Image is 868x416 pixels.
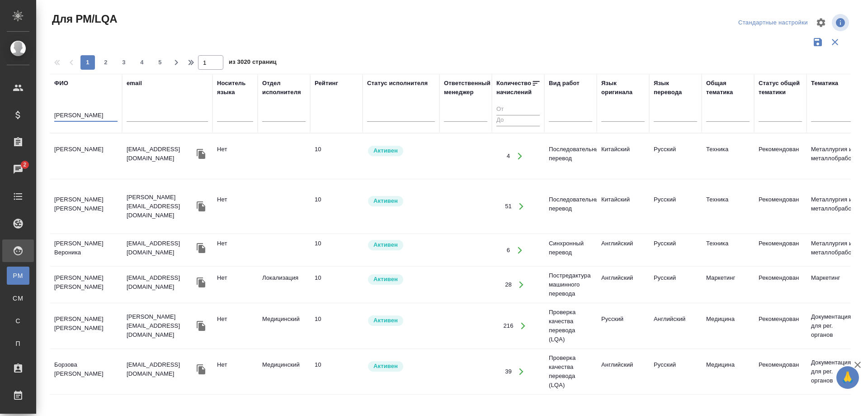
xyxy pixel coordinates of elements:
[194,319,208,333] button: Скопировать
[194,363,208,376] button: Скопировать
[194,147,208,161] button: Скопировать
[597,310,649,342] td: Русский
[505,367,512,376] div: 39
[597,234,649,266] td: Английский
[127,193,194,220] p: [PERSON_NAME][EMAIL_ADDRESS][DOMAIN_NAME]
[836,366,859,389] button: 🙏
[512,197,531,216] button: Открыть работы
[315,239,358,248] div: перевод идеальный/почти идеальный. Ни редактор, ни корректор не нужен
[50,310,122,342] td: [PERSON_NAME] [PERSON_NAME]
[127,145,194,163] p: [EMAIL_ADDRESS][DOMAIN_NAME]
[826,33,844,51] button: Сбросить фильтры
[702,356,754,387] td: Медицина
[367,360,435,373] div: Рядовой исполнитель: назначай с учетом рейтинга
[549,79,580,88] div: Вид работ
[50,269,122,301] td: [PERSON_NAME] [PERSON_NAME]
[117,55,131,70] button: 3
[315,315,358,324] div: перевод идеальный/почти идеальный. Ни редактор, ни корректор не нужен
[217,79,253,97] div: Носитель языка
[127,312,194,339] p: [PERSON_NAME][EMAIL_ADDRESS][DOMAIN_NAME]
[702,140,754,172] td: Техника
[654,79,697,97] div: Язык перевода
[754,356,807,387] td: Рекомендован
[649,269,702,301] td: Русский
[759,79,802,97] div: Статус общей тематики
[512,276,531,294] button: Открыть работы
[510,147,529,166] button: Открыть работы
[505,202,512,211] div: 51
[194,200,208,213] button: Скопировать
[754,191,807,222] td: Рекомендован
[754,140,807,172] td: Рекомендован
[258,356,310,387] td: Медицинский
[367,273,435,286] div: Рядовой исполнитель: назначай с учетом рейтинга
[544,267,597,303] td: Постредактура машинного перевода
[315,360,358,369] div: перевод идеальный/почти идеальный. Ни редактор, ни корректор не нужен
[597,269,649,301] td: Английский
[50,191,122,222] td: [PERSON_NAME] [PERSON_NAME]
[702,269,754,301] td: Маркетинг
[212,310,258,342] td: Нет
[597,191,649,222] td: Китайский
[7,289,29,307] a: CM
[11,294,25,303] span: CM
[373,362,398,371] p: Активен
[127,239,194,257] p: [EMAIL_ADDRESS][DOMAIN_NAME]
[212,191,258,222] td: Нет
[736,16,810,30] div: split button
[127,79,142,88] div: email
[649,191,702,222] td: Русский
[544,349,597,394] td: Проверка качества перевода (LQA)
[503,321,513,330] div: 216
[544,303,597,349] td: Проверка качества перевода (LQA)
[135,58,149,67] span: 4
[127,273,194,292] p: [EMAIL_ADDRESS][DOMAIN_NAME]
[514,317,533,335] button: Открыть работы
[807,191,859,222] td: Металлургия и металлобработка
[840,368,855,387] span: 🙏
[262,79,306,97] div: Отдел исполнителя
[544,191,597,222] td: Последовательный перевод
[18,160,32,169] span: 2
[11,339,25,348] span: П
[601,79,645,97] div: Язык оригинала
[507,246,510,255] div: 6
[258,269,310,301] td: Локализация
[496,115,540,126] input: До
[153,58,167,67] span: 5
[373,146,398,155] p: Активен
[212,356,258,387] td: Нет
[117,58,131,67] span: 3
[512,363,531,381] button: Открыть работы
[754,269,807,301] td: Рекомендован
[754,310,807,342] td: Рекомендован
[444,79,491,97] div: Ответственный менеджер
[496,104,540,115] input: От
[811,79,838,88] div: Тематика
[258,310,310,342] td: Медицинский
[367,145,435,157] div: Рядовой исполнитель: назначай с учетом рейтинга
[597,356,649,387] td: Английский
[194,276,208,289] button: Скопировать
[50,140,122,172] td: [PERSON_NAME]
[373,275,398,284] p: Активен
[11,271,25,280] span: PM
[2,158,34,181] a: 2
[807,269,859,301] td: Маркетинг
[315,145,358,154] div: перевод идеальный/почти идеальный. Ни редактор, ни корректор не нужен
[373,196,398,206] p: Активен
[505,280,512,289] div: 28
[315,273,358,282] div: перевод идеальный/почти идеальный. Ни редактор, ни корректор не нужен
[127,360,194,378] p: [EMAIL_ADDRESS][DOMAIN_NAME]
[702,191,754,222] td: Техника
[754,234,807,266] td: Рекомендован
[212,269,258,301] td: Нет
[544,234,597,266] td: Синхронный перевод
[54,79,68,88] div: ФИО
[7,312,29,330] a: С
[702,310,754,342] td: Медицина
[367,195,435,207] div: Рядовой исполнитель: назначай с учетом рейтинга
[153,55,167,70] button: 5
[544,140,597,172] td: Последовательный перевод
[50,12,117,26] span: Для PM/LQA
